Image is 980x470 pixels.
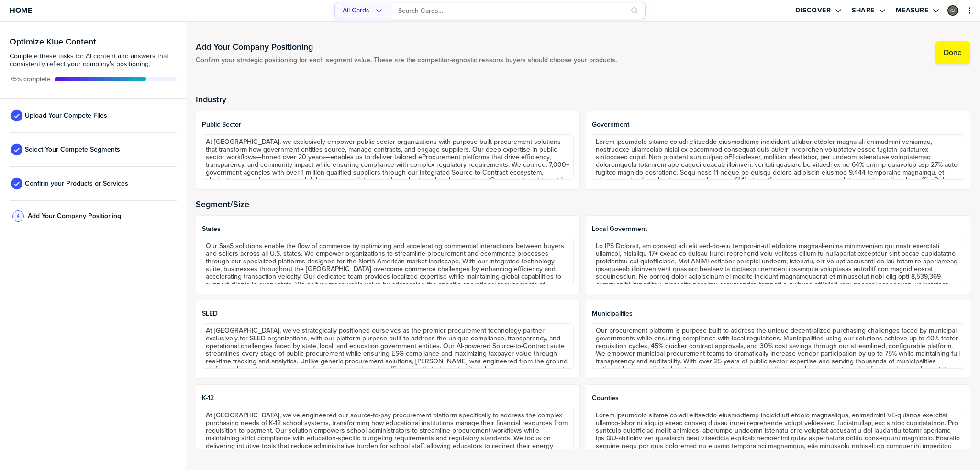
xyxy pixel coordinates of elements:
[592,394,964,402] span: Counties
[592,408,964,453] textarea: Lorem ipsumdolo sitame co adi elitseddo eiusmodtemp incidid utl etdolo magnaaliqua, enimadmini VE...
[10,53,177,68] span: Complete these tasks for AI content and answers that consistently reflect your company’s position...
[947,5,958,16] div: Catherine Joubert
[196,41,617,53] h1: Add Your Company Positioning
[202,394,574,402] span: K-12
[592,121,964,129] span: Government
[202,310,574,317] span: SLED
[10,76,51,83] span: Active
[202,239,574,284] textarea: Our SaaS solutions enable the flow of commerce by optimizing and accelerating commercial interact...
[202,408,574,453] textarea: At [GEOGRAPHIC_DATA], we've engineered our source-to-pay procurement platform specifically to add...
[202,225,574,233] span: States
[196,95,970,104] h2: Industry
[202,121,574,129] span: Public sector
[202,323,574,369] textarea: At [GEOGRAPHIC_DATA], we've strategically positioned ourselves as the premier procurement technol...
[17,212,20,219] span: 4
[25,180,128,187] span: Confirm your Products or Services
[592,310,964,317] span: Municipalities
[10,37,177,46] h3: Optimize Klue Content
[28,212,121,220] span: Add Your Company Positioning
[948,6,957,15] img: c65fcb38e18d704d0d21245db2ff7be0-sml.png
[592,239,964,284] textarea: Lo IPS Dolorsit, am consect adi elit sed-do-eiu tempor-in-utl etdolore magnaal-enima minimveniam ...
[947,4,959,17] a: Edit Profile
[398,3,625,19] input: Search Cards…
[10,6,32,14] span: Home
[944,48,962,57] label: Done
[592,225,964,233] span: Local Government
[343,7,369,14] span: All Cards
[25,146,120,153] span: Select Your Compete Segments
[852,6,875,15] label: Share
[795,6,831,15] label: Discover
[202,134,574,180] textarea: At [GEOGRAPHIC_DATA], we exclusively empower public sector organizations with purpose-built procu...
[896,6,929,15] label: Measure
[592,134,964,180] textarea: Lorem ipsumdolo sitame co adi elitseddo eiusmodtemp incididunt utlabor etdolor-magna ali enimadmi...
[592,323,964,369] textarea: Our procurement platform is purpose-built to address the unique decentralized purchasing challeng...
[196,199,970,209] h2: Segment/Size
[935,41,970,64] button: Done
[196,56,617,64] span: Confirm your strategic positioning for each segment value. These are the competitor-agnostic reas...
[25,112,107,120] span: Upload Your Compete Files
